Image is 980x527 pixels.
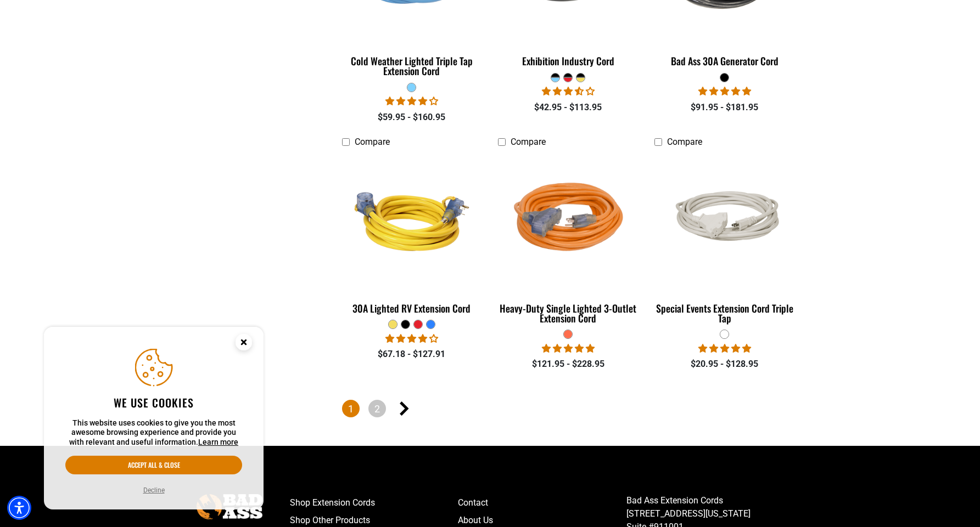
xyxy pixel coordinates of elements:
img: white [656,179,794,264]
span: Page 1 [342,400,360,417]
span: Compare [667,137,702,147]
a: This website uses cookies to give you the most awesome browsing experience and provide you with r... [198,438,238,446]
button: Decline [140,485,168,496]
a: white Special Events Extension Cord Triple Tap [654,153,794,330]
span: Compare [355,137,390,147]
div: Cold Weather Lighted Triple Tap Extension Cord [342,56,482,76]
h2: We use cookies [65,395,242,410]
div: Bad Ass 30A Generator Cord [654,56,794,66]
span: 5.00 stars [542,343,595,354]
div: $42.95 - $113.95 [498,101,638,114]
span: 4.18 stars [385,96,438,106]
a: Next page [395,400,412,417]
img: orange [499,158,637,285]
span: 5.00 stars [698,343,751,354]
div: $20.95 - $128.95 [654,358,794,371]
div: Heavy-Duty Single Lighted 3-Outlet Extension Cord [498,303,638,323]
p: This website uses cookies to give you the most awesome browsing experience and provide you with r... [65,418,242,447]
button: Accept all & close [65,456,242,474]
a: Contact [458,494,626,512]
span: 5.00 stars [698,86,751,97]
div: Special Events Extension Cord Triple Tap [654,303,794,323]
div: $121.95 - $228.95 [498,358,638,371]
a: Page 2 [368,400,386,417]
div: $67.18 - $127.91 [342,348,482,361]
span: 3.67 stars [542,86,595,97]
span: 4.11 stars [385,333,438,344]
span: Compare [511,137,546,147]
aside: Cookie Consent [44,327,264,510]
div: Exhibition Industry Cord [498,56,638,66]
div: $59.95 - $160.95 [342,111,482,124]
a: yellow 30A Lighted RV Extension Cord [342,153,482,320]
div: Accessibility Menu [7,496,31,520]
nav: Pagination [342,400,795,420]
a: orange Heavy-Duty Single Lighted 3-Outlet Extension Cord [498,153,638,330]
div: 30A Lighted RV Extension Cord [342,303,482,313]
a: Shop Extension Cords [290,494,458,512]
div: $91.95 - $181.95 [654,101,794,114]
img: yellow [343,158,481,285]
